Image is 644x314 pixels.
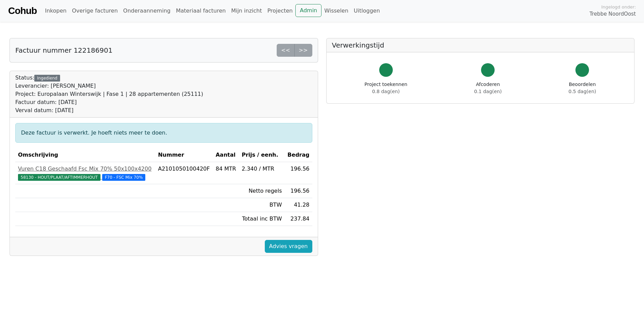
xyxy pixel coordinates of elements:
[15,82,203,90] div: Leverancier: [PERSON_NAME]
[15,98,203,106] div: Factuur datum: [DATE]
[569,89,596,94] span: 0.5 dag(en)
[239,184,284,198] td: Netto regels
[18,165,152,181] a: Vuren C18 Geschaafd Fsc Mix 70% 50x100x420058130 - HOUT/PLAAT/AFTIMMERHOUT F70 - FSC Mix 70%
[242,165,282,173] div: 2.340 / MTR
[15,90,203,98] div: Project: Europalaan Winterswijk | Fase 1 | 28 appartementen (25111)
[15,46,112,54] h5: Factuur nummer 122186901
[15,74,203,115] div: Status:
[284,198,312,212] td: 41.28
[228,4,265,18] a: Mijn inzicht
[121,4,173,18] a: Onderaanneming
[102,174,146,181] span: F70 - FSC Mix 70%
[284,184,312,198] td: 196.56
[569,81,596,95] div: Beoordelen
[42,4,69,18] a: Inkopen
[295,4,321,17] a: Admin
[265,240,312,253] a: Advies vragen
[264,4,295,18] a: Projecten
[173,4,228,18] a: Materiaal facturen
[474,81,502,95] div: Afcoderen
[34,75,60,82] div: Ingediend
[321,4,351,18] a: Wisselen
[284,212,312,226] td: 237.84
[18,174,100,181] span: 58130 - HOUT/PLAAT/AFTIMMERHOUT
[18,165,152,173] div: Vuren C18 Geschaafd Fsc Mix 70% 50x100x4200
[239,148,284,162] th: Prijs / eenh.
[15,123,312,143] div: Deze factuur is verwerkt. Je hoeft niets meer te doen.
[15,148,155,162] th: Omschrijving
[239,212,284,226] td: Totaal inc BTW
[284,162,312,184] td: 196.56
[15,106,203,115] div: Verval datum: [DATE]
[284,148,312,162] th: Bedrag
[474,89,502,94] span: 0.1 dag(en)
[590,10,636,18] span: Trebbe NoordOost
[332,41,629,49] h5: Verwerkingstijd
[351,4,383,18] a: Uitloggen
[239,198,284,212] td: BTW
[365,81,407,95] div: Project toekennen
[69,4,121,18] a: Overige facturen
[216,165,236,173] div: 84 MTR
[8,3,37,19] a: Cohub
[155,162,213,184] td: A2101050100420F
[213,148,239,162] th: Aantal
[372,89,400,94] span: 0.8 dag(en)
[155,148,213,162] th: Nummer
[601,4,636,10] span: Ingelogd onder:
